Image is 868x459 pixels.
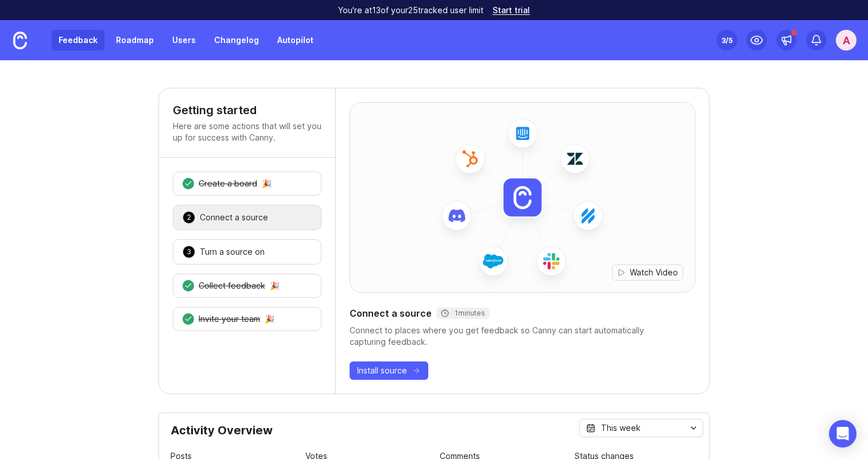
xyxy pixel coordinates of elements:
a: Users [165,30,203,50]
button: Watch Video [612,264,683,281]
div: This week [601,422,641,434]
div: Activity Overview [170,425,697,445]
div: 🎉 [262,180,272,188]
div: 1 minutes [441,309,485,318]
button: 3/5 [716,30,737,50]
span: Install source [357,365,407,376]
p: You're at 13 of your 25 tracked user limit [338,5,483,16]
div: Connect a source [200,212,268,223]
span: Watch Video [630,267,678,278]
div: 3 /5 [722,32,733,48]
h4: Getting started [173,102,321,118]
div: Collect feedback [199,280,265,291]
div: 3 [183,246,195,258]
div: Connect to places where you get feedback so Canny can start automatically capturing feedback. [350,325,695,348]
div: Invite your team [199,313,260,325]
button: a [836,30,857,50]
div: Connect a source [350,306,695,320]
a: Roadmap [109,30,161,50]
button: Install source [350,361,428,380]
div: 2 [183,211,195,224]
p: Here are some actions that will set you up for success with Canny. [173,120,321,143]
a: Start trial [493,6,530,14]
a: Autopilot [270,30,320,50]
a: Changelog [207,30,266,50]
div: 🎉 [265,315,274,323]
div: Open Intercom Messenger [829,420,857,448]
img: Canny Home [13,32,27,49]
div: Create a board [199,178,257,189]
img: installed-source-hero-8cc2ac6e746a3ed68ab1d0118ebd9805.png [350,94,695,301]
svg: toggle icon [684,423,703,433]
div: Turn a source on [200,246,265,258]
div: 🎉 [270,282,280,290]
a: Feedback [52,30,104,50]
